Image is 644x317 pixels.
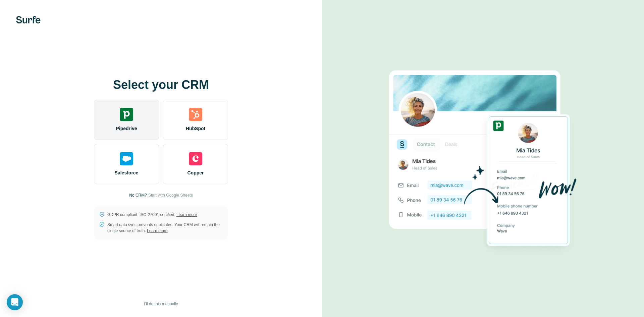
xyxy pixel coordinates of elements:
button: I’ll do this manually [139,299,182,309]
img: salesforce's logo [120,152,133,165]
a: Learn more [176,212,197,217]
img: pipedrive's logo [120,108,133,121]
span: Copper [187,169,204,176]
span: HubSpot [186,125,205,132]
span: Pipedrive [116,125,137,132]
a: Learn more [147,228,167,233]
img: PIPEDRIVE image [389,59,577,258]
span: I’ll do this manually [144,301,178,307]
h1: Select your CRM [94,78,228,92]
img: copper's logo [189,152,202,165]
button: Start with Google Sheets [148,192,193,198]
p: GDPR compliant. ISO-27001 certified. [107,212,197,218]
p: Smart data sync prevents duplicates. Your CRM will remain the single source of truth. [107,222,223,234]
div: Open Intercom Messenger [7,294,23,310]
img: Surfe's logo [16,16,41,23]
span: Salesforce [115,169,139,176]
p: No CRM? [129,192,147,198]
img: hubspot's logo [189,108,202,121]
